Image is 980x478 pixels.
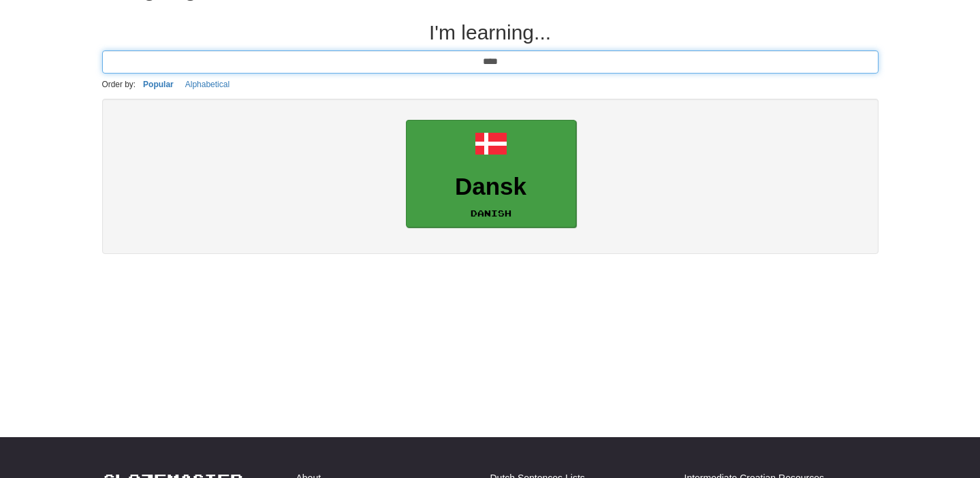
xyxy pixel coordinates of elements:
[471,208,511,218] small: Danish
[406,120,576,228] a: DanskDanish
[181,77,234,92] button: Alphabetical
[102,80,136,89] small: Order by:
[413,174,569,200] h3: Dansk
[139,77,178,92] button: Popular
[102,21,879,44] h2: I'm learning...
